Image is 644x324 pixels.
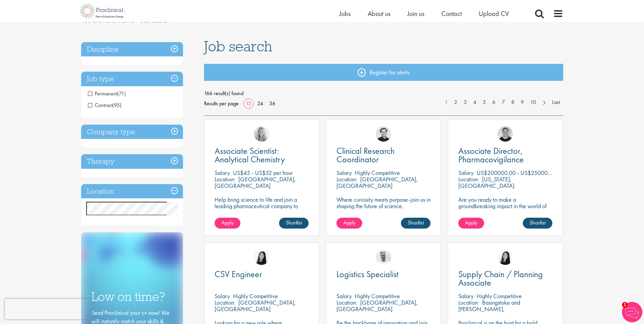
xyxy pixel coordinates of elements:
[376,250,391,265] img: Joshua Bye
[81,125,183,139] h3: Company type
[336,196,430,209] p: Where curiosity meets purpose-join us in shaping the future of science.
[465,219,477,226] span: Apply
[112,102,122,109] span: (95)
[489,98,499,106] a: 6
[336,169,352,177] span: Salary
[88,102,122,109] span: Contract
[336,145,394,165] span: Clinical Research Coordinator
[622,302,628,308] span: 1
[458,196,552,229] p: Are you ready to make a groundbreaking impact in the world of biotechnology? Join a growing compa...
[254,126,269,142] img: Shannon Briggs
[523,218,552,229] a: Shortlist
[458,145,524,165] span: Associate Director, Pharmacovigilance
[458,147,552,164] a: Associate Director, Pharmacovigilance
[215,268,262,280] span: CSV Engineer
[458,292,474,300] span: Salary
[215,169,230,177] span: Salary
[117,90,126,97] span: (71)
[336,292,352,300] span: Salary
[470,98,480,106] a: 4
[91,290,173,303] h3: Low on time?
[336,268,399,280] span: Logistics Specialist
[368,9,390,18] a: About us
[479,98,489,106] a: 5
[441,98,451,106] a: 1
[336,175,418,190] p: [GEOGRAPHIC_DATA], [GEOGRAPHIC_DATA]
[498,98,508,106] a: 7
[215,218,240,229] a: Apply
[215,299,235,306] span: Location:
[336,299,357,306] span: Location:
[336,270,430,278] a: Logistics Specialist
[376,126,391,142] img: Nico Kohlwes
[458,175,479,183] span: Location:
[204,98,239,109] span: Results per page
[458,175,514,190] p: [US_STATE], [GEOGRAPHIC_DATA]
[255,100,265,107] a: 24
[204,37,272,55] span: Job search
[81,154,183,169] h3: Therapy
[458,270,552,287] a: Supply Chain / Planning Associate
[401,218,430,229] a: Shortlist
[215,145,285,165] span: Associate Scientist: Analytical Chemistry
[458,299,479,306] span: Location:
[508,98,518,106] a: 8
[5,299,92,319] iframe: reCAPTCHA
[81,184,183,199] h3: Location
[451,98,461,106] a: 2
[88,90,117,97] span: Permanent
[498,126,513,142] img: Bo Forsen
[458,299,520,319] p: Basingstoke and [PERSON_NAME], [GEOGRAPHIC_DATA]
[88,90,126,97] span: Permanent
[622,302,642,322] img: Chatbot
[407,9,424,18] a: Join us
[477,169,585,177] p: US$200000.00 - US$250000.00 per annum
[458,268,543,288] span: Supply Chain / Planning Associate
[279,218,309,229] a: Shortlist
[81,42,183,57] h3: Discipline
[549,98,563,106] a: Last
[254,250,269,265] img: Numhom Sudsok
[479,9,509,18] a: Upload CV
[215,175,235,183] span: Location:
[336,299,418,313] p: [GEOGRAPHIC_DATA], [GEOGRAPHIC_DATA]
[215,147,309,164] a: Associate Scientist: Analytical Chemistry
[215,196,309,229] p: Help bring science to life and join a leading pharmaceutical company to play a key role in delive...
[215,299,296,313] p: [GEOGRAPHIC_DATA], [GEOGRAPHIC_DATA]
[221,219,234,226] span: Apply
[441,9,462,18] a: Contact
[343,219,355,226] span: Apply
[498,250,513,265] img: Numhom Sudsok
[339,9,351,18] a: Jobs
[204,88,563,98] span: 166 result(s) found
[460,98,470,106] a: 3
[204,64,563,81] a: Register for alerts
[215,270,309,278] a: CSV Engineer
[336,218,362,229] a: Apply
[88,102,112,109] span: Contract
[336,175,357,183] span: Location:
[527,98,539,106] a: 10
[215,292,230,300] span: Salary
[215,175,296,190] p: [GEOGRAPHIC_DATA], [GEOGRAPHIC_DATA]
[355,169,400,177] p: Highly Competitive
[458,218,484,229] a: Apply
[267,100,278,107] a: 36
[458,169,474,177] span: Salary
[517,98,527,106] a: 9
[81,72,183,86] h3: Job type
